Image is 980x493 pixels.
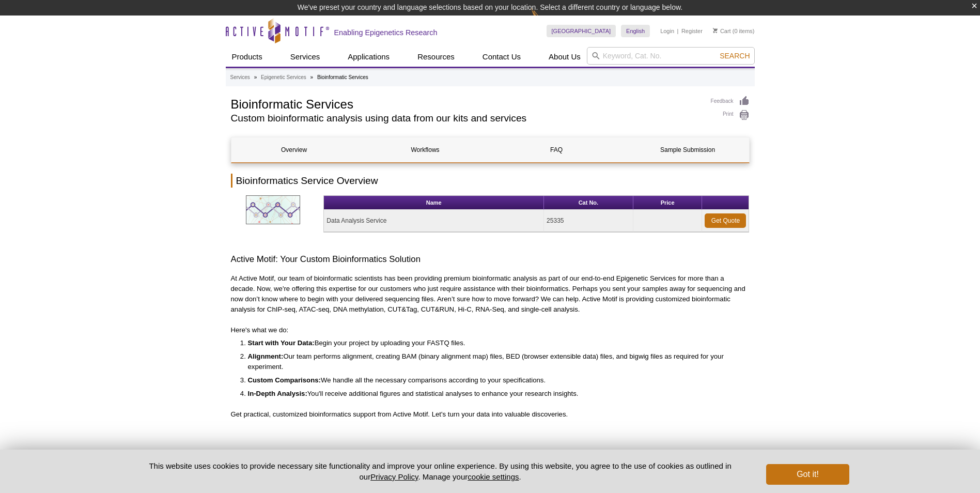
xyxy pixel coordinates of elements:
strong: In-Depth Analysis: [248,390,307,397]
a: Feedback [711,96,750,107]
th: Cat No. [544,196,633,210]
a: FAQ [494,137,619,162]
li: Begin your project by uploading your FASTQ files. [248,338,739,348]
a: Register [681,27,703,35]
h3: Active Motif: Your Custom Bioinformatics Solution [231,253,750,266]
li: | [677,25,679,37]
a: Workflows [363,137,488,162]
a: Get Quote [705,213,746,228]
a: Overview [231,137,357,162]
a: [GEOGRAPHIC_DATA] [547,25,616,37]
a: Epigenetic Services [261,73,306,82]
td: 25335 [544,210,633,232]
a: Sample Submission [625,137,751,162]
button: Got it! [766,464,849,485]
h1: Bioinformatic Services [231,96,701,111]
a: English [621,25,650,37]
strong: Start with Your Data: [248,339,315,347]
img: Change Here [531,8,558,32]
img: Your Cart [713,28,718,33]
h2: Custom bioinformatic analysis using data from our kits and services [231,114,701,123]
a: Cart [713,27,731,35]
strong: Custom Comparisons: [248,376,321,384]
li: (0 items) [713,25,755,37]
span: Search [720,52,750,60]
input: Keyword, Cat. No. [587,47,755,65]
a: Products [226,47,269,67]
td: Data Analysis Service [324,210,544,232]
a: Login [660,27,674,35]
button: Search [717,51,753,60]
a: Applications [341,47,396,67]
p: Get practical, customized bioinformatics support from Active Motif. Let's turn your data into val... [231,409,750,420]
p: At Active Motif, our team of bioinformatic scientists has been providing premium bioinformatic an... [231,273,750,315]
h2: Enabling Epigenetics Research [334,28,438,37]
li: We handle all the necessary comparisons according to your specifications. [248,375,739,386]
a: Privacy Policy [370,472,418,481]
img: Bioinformatic data [246,195,300,224]
button: cookie settings [468,472,519,481]
li: Bioinformatic Services [317,74,368,80]
a: Resources [411,47,461,67]
strong: Alignment: [248,352,284,360]
li: Our team performs alignment, creating BAM (binary alignment map) files, BED (browser extensible d... [248,351,739,372]
a: Contact Us [476,47,527,67]
th: Price [633,196,703,210]
p: This website uses cookies to provide necessary site functionality and improve your online experie... [131,460,750,482]
a: Services [284,47,326,67]
a: About Us [542,47,587,67]
a: Services [230,73,250,82]
a: Print [711,110,750,121]
li: » [310,74,314,80]
li: » [254,74,257,80]
h2: Bioinformatics Service Overview [231,174,750,188]
p: Here's what we do: [231,325,750,335]
th: Name [324,196,544,210]
li: You'll receive additional figures and statistical analyses to enhance your research insights. [248,389,739,399]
